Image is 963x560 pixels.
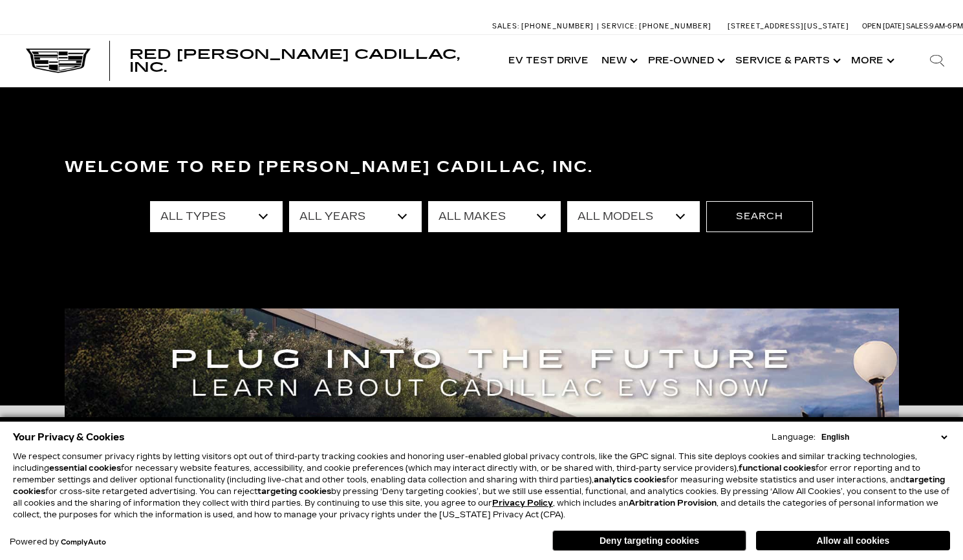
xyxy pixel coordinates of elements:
span: Sales: [492,22,519,30]
select: Filter by type [150,201,283,232]
button: Search [706,201,813,232]
a: Service: [PHONE_NUMBER] [597,23,715,30]
div: Language: [772,433,816,441]
span: Your Privacy & Cookies [13,428,125,446]
select: Filter by year [289,201,422,232]
strong: targeting cookies [257,487,331,496]
span: 9 AM-6 PM [929,22,963,30]
a: EV Test Drive [502,35,595,87]
a: Service & Parts [729,35,845,87]
strong: Arbitration Provision [629,499,717,508]
a: New [595,35,642,87]
button: Deny targeting cookies [552,530,746,551]
img: Cadillac Dark Logo with Cadillac White Text [26,48,91,73]
a: [STREET_ADDRESS][US_STATE] [728,22,849,30]
a: Privacy Policy [492,499,553,508]
span: Red [PERSON_NAME] Cadillac, Inc. [129,47,460,75]
p: We respect consumer privacy rights by letting visitors opt out of third-party tracking cookies an... [13,451,950,521]
a: ComplyAuto [61,539,106,546]
button: More [845,35,898,87]
button: Allow all cookies [756,531,950,550]
select: Language Select [818,431,950,443]
span: Sales: [906,22,929,30]
h3: Welcome to Red [PERSON_NAME] Cadillac, Inc. [65,155,899,180]
a: Red [PERSON_NAME] Cadillac, Inc. [129,48,489,74]
select: Filter by make [428,201,561,232]
strong: essential cookies [49,464,121,473]
span: Open [DATE] [862,22,905,30]
strong: analytics cookies [594,475,666,484]
select: Filter by model [567,201,700,232]
strong: functional cookies [739,464,816,473]
span: [PHONE_NUMBER] [521,22,594,30]
span: [PHONE_NUMBER] [639,22,711,30]
span: Service: [601,22,637,30]
div: Powered by [10,538,106,546]
a: Sales: [PHONE_NUMBER] [492,23,597,30]
a: Pre-Owned [642,35,729,87]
